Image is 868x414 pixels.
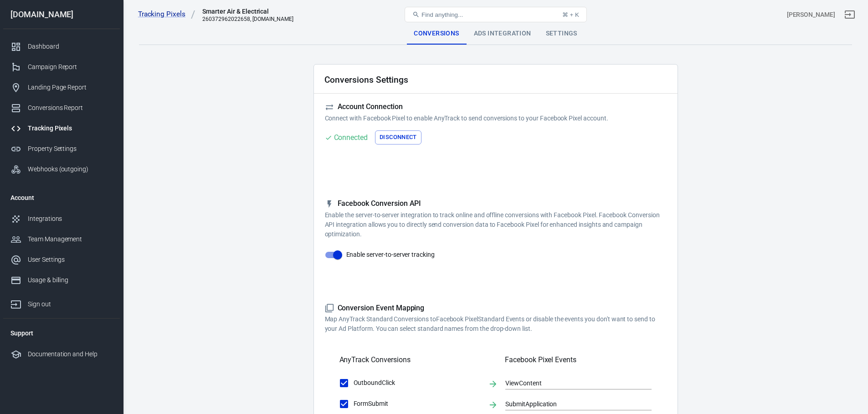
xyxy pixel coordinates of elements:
a: Team Management [3,229,120,249]
a: Sign out [3,290,120,314]
div: Account id: CbqBKXIy [787,10,835,20]
div: [DOMAIN_NAME] [3,10,120,19]
a: Campaign Report [3,57,120,77]
a: Landing Page Report [3,77,120,98]
a: Webhooks (outgoing) [3,159,120,180]
div: Usage & billing [28,275,113,285]
h5: Facebook Pixel Events [505,355,652,364]
a: User Settings [3,249,120,270]
a: Tracking Pixels [3,118,120,139]
li: Support [3,322,120,344]
div: Team Management [28,234,113,244]
a: Property Settings [3,139,120,159]
div: Landing Page Report [28,83,113,92]
p: Map AnyTrack Standard Conversions to Facebook Pixel Standard Events or disable the events you don... [325,314,667,334]
div: 260372962022658, smarterair.com.au [202,16,293,22]
h5: Account Connection [325,102,667,112]
span: Enable server-to-server tracking [346,250,435,259]
input: Event Name [505,398,638,409]
input: Event Name [505,377,638,389]
div: Webhooks (outgoing) [28,165,113,174]
a: Integrations [3,209,120,229]
div: Conversions [406,23,466,45]
div: Campaign Report [28,62,113,72]
div: User Settings [28,255,113,264]
h5: Conversion Event Mapping [325,304,667,313]
div: Settings [539,23,585,45]
h2: Conversions Settings [324,75,408,85]
div: Connected [334,132,368,143]
div: Ads Integration [467,23,539,45]
h5: AnyTrack Conversions [339,355,411,364]
li: Account [3,187,120,209]
span: FormSubmit [354,399,481,409]
button: Find anything...⌘ + K [405,7,587,22]
div: Smarter Air & Electrical [202,7,293,16]
p: Enable the server-to-server integration to track online and offline conversions with Facebook Pix... [325,210,667,239]
div: Sign out [28,299,113,309]
button: Disconnect [375,130,421,145]
div: Integrations [28,214,113,224]
p: Connect with Facebook Pixel to enable AnyTrack to send conversions to your Facebook Pixel account. [325,114,667,123]
span: OutboundClick [354,378,481,388]
a: Dashboard [3,36,120,57]
a: Usage & billing [3,270,120,290]
a: Sign out [839,4,861,25]
div: Tracking Pixels [28,124,113,133]
a: Tracking Pixels [138,10,195,19]
div: ⌘ + K [562,11,579,18]
a: Conversions Report [3,98,120,118]
h5: Facebook Conversion API [325,199,667,209]
div: Property Settings [28,144,113,154]
div: Conversions Report [28,103,113,113]
span: Find anything... [421,11,463,18]
div: Documentation and Help [28,349,113,359]
div: Dashboard [28,42,113,51]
